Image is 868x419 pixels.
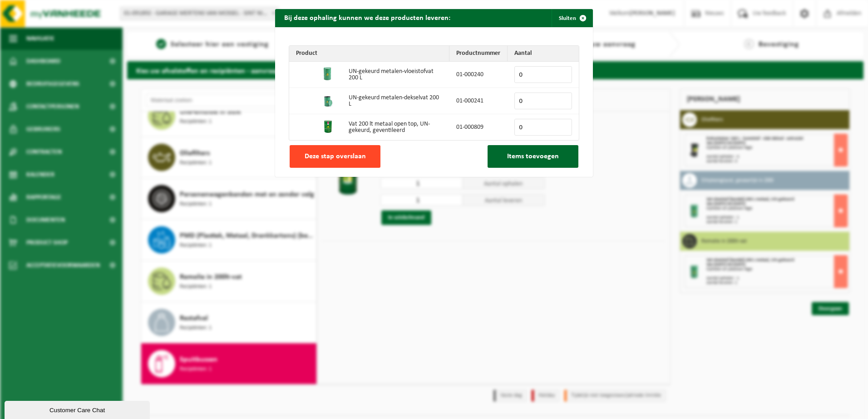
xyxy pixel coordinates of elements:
td: 01-000240 [449,62,508,88]
img: 01-000241 [321,93,335,107]
th: Aantal [508,46,579,62]
th: Product [289,46,449,62]
button: Items toevoegen [488,145,578,168]
span: Deze stap overslaan [305,153,366,160]
button: Deze stap overslaan [290,145,380,168]
td: UN-gekeurd metalen-dekselvat 200 L [342,88,449,114]
h2: Bij deze ophaling kunnen we deze producten leveren: [275,9,459,26]
td: 01-000809 [449,114,508,140]
iframe: chat widget [5,399,152,419]
td: 01-000241 [449,88,508,114]
img: 01-000809 [321,119,335,134]
img: 01-000240 [321,67,335,81]
td: Vat 200 lt metaal open top, UN-gekeurd, geventileerd [342,114,449,140]
button: Sluiten [552,9,592,27]
td: UN-gekeurd metalen-vloeistofvat 200 L [342,62,449,88]
th: Productnummer [449,46,508,62]
span: Items toevoegen [507,153,559,160]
